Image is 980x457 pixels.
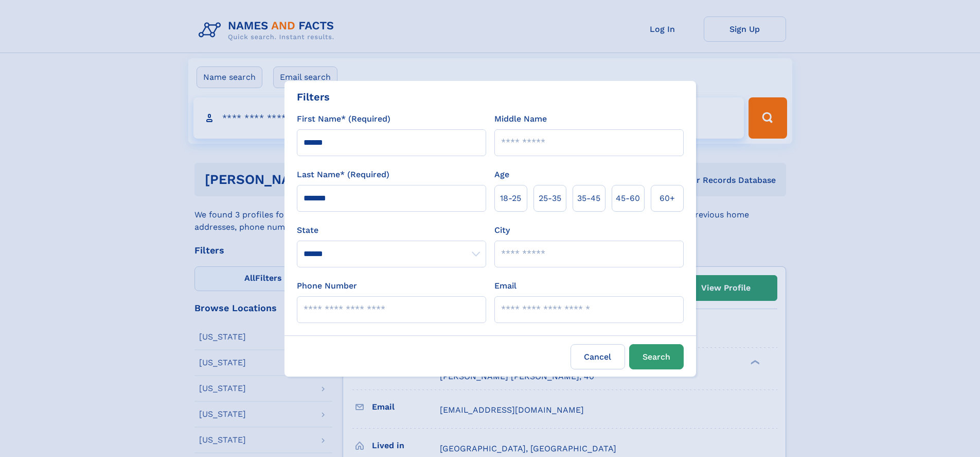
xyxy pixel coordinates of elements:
[616,192,640,205] span: 45‑60
[539,192,561,205] span: 25‑35
[297,113,390,125] label: First Name* (Required)
[297,168,389,181] label: Last Name* (Required)
[577,192,600,205] span: 35‑45
[297,224,486,236] label: State
[297,280,357,292] label: Phone Number
[571,344,625,369] label: Cancel
[494,224,510,236] label: City
[500,192,521,205] span: 18‑25
[494,168,509,181] label: Age
[494,113,547,125] label: Middle Name
[660,192,675,205] span: 60+
[629,344,684,369] button: Search
[494,280,516,292] label: Email
[297,89,330,105] div: Filters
